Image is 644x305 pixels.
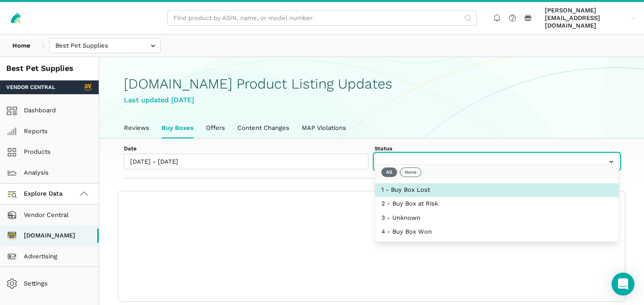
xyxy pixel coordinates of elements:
a: [PERSON_NAME][EMAIL_ADDRESS][DOMAIN_NAME] [542,5,638,31]
span: [PERSON_NAME][EMAIL_ADDRESS][DOMAIN_NAME] [545,7,628,30]
div: Open Intercom Messenger [612,273,634,295]
a: Content Changes [231,118,296,138]
span: Vendor Central [6,83,55,91]
a: Reviews [118,118,155,138]
button: 2 - Buy Box at Risk [375,197,619,211]
h1: [DOMAIN_NAME] Product Listing Updates [124,76,619,92]
input: Find product by ASIN, name, or model number [167,10,477,26]
button: All [381,167,397,177]
div: Best Pet Supplies [6,63,92,74]
span: Explore Data [10,188,63,200]
button: None [400,167,421,177]
a: Buy Boxes [155,118,200,138]
button: 1 - Buy Box Lost [375,183,619,197]
label: Status [375,145,619,152]
a: MAP Violations [296,118,352,138]
label: Date [124,145,368,152]
input: Best Pet Supplies [49,38,161,54]
button: 4 - Buy Box Won [375,225,619,238]
button: 3 - Unknown [375,211,619,225]
div: Last updated [DATE] [124,95,619,106]
a: Home [6,38,37,54]
a: Offers [200,118,231,138]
